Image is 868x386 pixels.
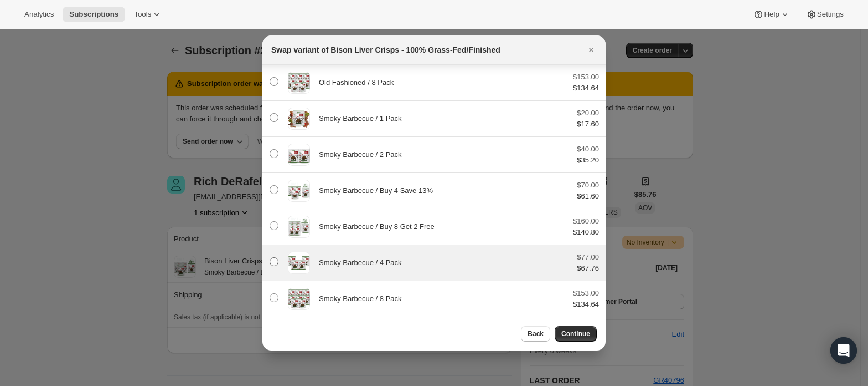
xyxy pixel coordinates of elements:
[746,7,797,22] button: Help
[573,72,599,83] div: $153.00
[577,192,599,200] span: $61.60
[319,78,394,87] span: Old Fashioned / 8 Pack
[24,10,54,19] span: Analytics
[288,252,310,274] img: Smoky Barbecue / 4 Pack
[271,44,500,55] h2: Swap variant of Bison Liver Crisps - 100% Grass-Fed/Finished
[18,7,60,22] button: Analytics
[63,7,125,22] button: Subscriptions
[319,186,433,195] span: Smoky Barbecue / Buy 4 Save 13%
[319,114,402,123] span: Smoky Barbecue / 1 Pack
[799,7,850,22] button: Settings
[573,228,599,236] span: $140.80
[288,108,310,130] img: Smoky Barbecue / 1 Pack
[288,288,310,310] img: Smoky Barbecue / 8 Pack
[319,222,435,231] span: Smoky Barbecue / Buy 8 Get 2 Free
[288,180,310,202] img: Smoky Barbecue / Buy 4 Save 13%
[319,150,402,159] span: Smoky Barbecue / 2 Pack
[573,216,599,227] div: $160.00
[577,252,599,263] div: $77.00
[528,329,544,338] span: Back
[521,326,550,342] button: Back
[764,10,779,19] span: Help
[817,10,844,19] span: Settings
[577,264,599,272] span: $67.76
[288,144,310,166] img: Smoky Barbecue / 2 Pack
[577,180,599,191] div: $70.00
[288,72,310,94] img: Old Fashioned / 8 Pack
[573,84,599,92] span: $134.64
[561,329,590,338] span: Continue
[583,42,599,58] button: Close
[573,300,599,308] span: $134.64
[127,7,169,22] button: Tools
[319,258,402,267] span: Smoky Barbecue / 4 Pack
[573,288,599,299] div: $153.00
[555,326,597,342] button: Continue
[830,337,857,364] div: Open Intercom Messenger
[69,10,118,19] span: Subscriptions
[288,216,310,238] img: Smoky Barbecue / Buy 8 Get 2 Free
[577,144,599,155] div: $40.00
[319,294,402,303] span: Smoky Barbecue / 8 Pack
[577,108,599,119] div: $20.00
[134,10,151,19] span: Tools
[577,120,599,128] span: $17.60
[577,156,599,164] span: $35.20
